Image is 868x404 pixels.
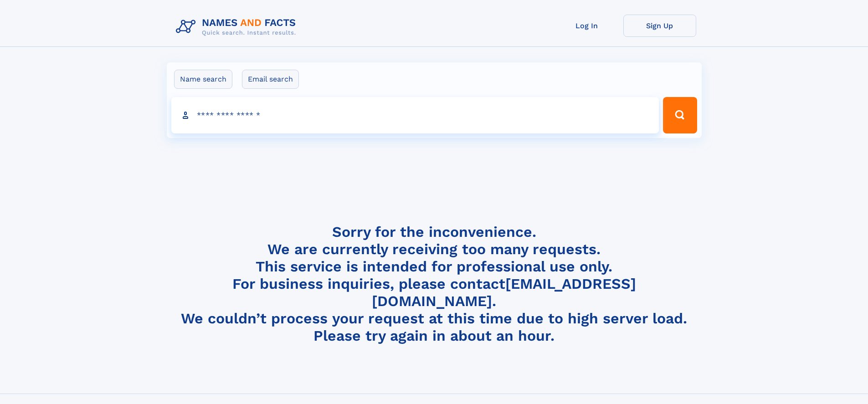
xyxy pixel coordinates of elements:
[242,70,299,89] label: Email search
[663,97,697,133] button: Search Button
[172,223,696,345] h4: Sorry for the inconvenience. We are currently receiving too many requests. This service is intend...
[174,70,232,89] label: Name search
[623,15,696,37] a: Sign Up
[550,15,623,37] a: Log In
[171,97,659,133] input: search input
[172,15,303,39] img: Logo Names and Facts
[372,275,636,310] a: [EMAIL_ADDRESS][DOMAIN_NAME]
